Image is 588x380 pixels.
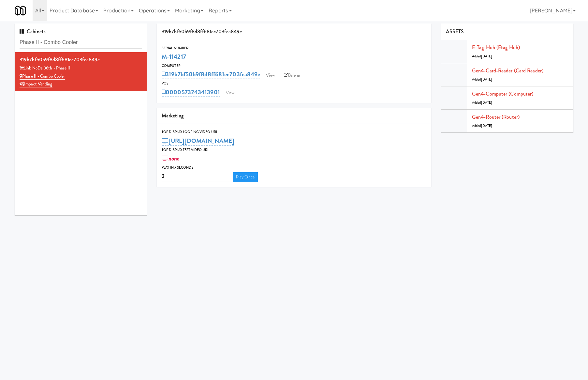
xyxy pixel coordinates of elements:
[162,147,426,153] div: Top Display Test Video Url
[20,37,142,49] input: Search cabinets
[162,80,426,87] div: POS
[162,129,426,135] div: Top Display Looping Video Url
[472,100,492,105] span: Added
[20,81,52,87] a: Impact Vending
[481,77,492,82] span: [DATE]
[472,77,492,82] span: Added
[162,154,180,163] a: none
[472,54,492,59] span: Added
[481,123,492,128] span: [DATE]
[162,88,220,97] a: 0000573243413901
[472,90,533,98] a: Gen4-computer (Computer)
[281,70,303,80] a: Balena
[481,100,492,105] span: [DATE]
[481,54,492,59] span: [DATE]
[162,136,234,145] a: [URL][DOMAIN_NAME]
[162,52,186,61] a: M-114217
[157,23,431,40] div: 319b7bf50b9f8d8ff681ec703fca849e
[162,63,426,69] div: Computer
[162,70,260,79] a: 319b7bf50b9f8d8ff681ec703fca849e
[263,70,278,80] a: View
[20,55,142,65] div: 319b7bf50b9f8d8ff681ec703fca849e
[472,123,492,128] span: Added
[162,45,426,52] div: Serial Number
[162,164,426,171] div: Play in X seconds
[472,67,543,74] a: Gen4-card-reader (Card Reader)
[15,5,26,16] img: Micromart
[472,44,520,51] a: E-tag-hub (Etag Hub)
[20,28,46,35] span: Cabinets
[15,52,147,91] li: 319b7bf50b9f8d8ff681ec703fca849eLink NoDa 36th - Phase II Phase II - Combo CoolerImpact Vending
[472,113,520,121] a: Gen4-router (Router)
[20,73,65,80] a: Phase II - Combo Cooler
[446,28,464,35] span: ASSETS
[20,64,142,72] div: Link NoDa 36th - Phase II
[233,172,258,182] a: Play Once
[223,88,238,98] a: View
[162,112,184,119] span: Marketing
